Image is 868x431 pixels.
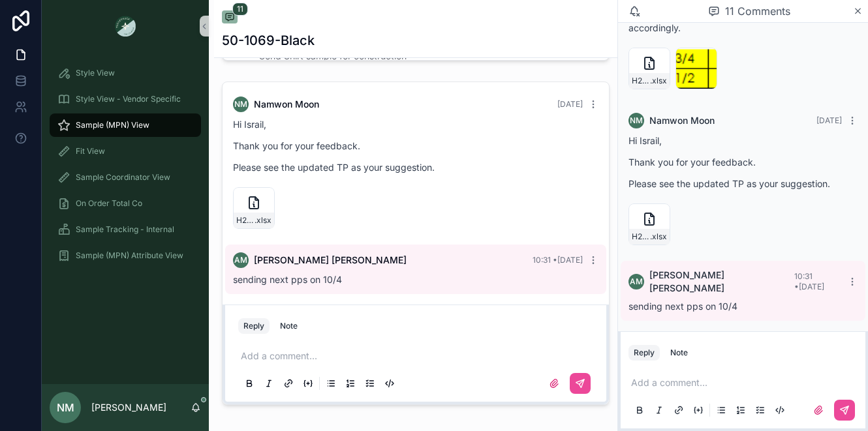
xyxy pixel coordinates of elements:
span: H25-50-1069-MAXI-BEA-DRESS_NATH_2nd-PPS-App_092325 [236,215,255,226]
span: H25-50-1069-MAXI-BEA-DRESS_NATH_2nd-PPS-App_092325 [632,231,650,242]
span: [PERSON_NAME] [PERSON_NAME] [254,254,407,267]
a: Sample (MPN) View [50,113,201,137]
span: 10:31 • [DATE] [794,271,824,291]
span: .xlsx [650,231,667,242]
div: Note [280,321,298,331]
span: .xlsx [255,215,271,226]
span: Sample Tracking - Internal [76,224,174,235]
span: Sample (MPN) Attribute View [76,250,183,261]
span: 10:31 • [DATE] [533,255,583,265]
span: [DATE] [816,115,842,125]
span: Namwon Moon [649,114,715,127]
p: Please see the updated TP as your suggestion. [628,177,858,190]
p: Thank you for your feedback. [628,155,858,169]
p: [PERSON_NAME] [91,401,166,414]
span: Style View - Vendor Specific [76,94,181,104]
a: Sample Coordinator View [50,166,201,189]
span: H25-50-1069-MAXI-BEA-DRESS_NATH_2nd-PPS-App_092325 [632,76,650,86]
div: scrollable content [42,52,209,284]
span: Style View [76,68,115,78]
span: AM [630,276,643,287]
button: Reply [238,318,270,334]
span: NM [234,99,247,110]
a: Fit View [50,140,201,163]
h1: 50-1069-Black [222,31,315,50]
p: Please see the updated TP as your suggestion. [233,160,598,174]
div: Note [670,348,688,358]
a: Style View [50,61,201,85]
span: 11 [232,3,248,16]
span: [DATE] [557,99,583,109]
span: NM [57,400,74,415]
p: Hi Israil, [233,117,598,131]
a: Sample Tracking - Internal [50,218,201,241]
span: NM [630,115,643,126]
span: On Order Total Co [76,198,142,209]
button: Reply [628,345,660,361]
span: [PERSON_NAME] [PERSON_NAME] [649,269,794,295]
span: Sample (MPN) View [76,120,149,130]
span: sending next pps on 10/4 [233,274,342,285]
span: 11 Comments [725,3,790,19]
span: sending next pps on 10/4 [628,301,737,312]
a: On Order Total Co [50,192,201,215]
p: Hi Israil, [628,134,858,147]
a: Sample (MPN) Attribute View [50,244,201,267]
span: Sample Coordinator View [76,172,170,183]
span: .xlsx [650,76,667,86]
img: App logo [115,16,136,37]
button: 11 [222,10,238,26]
a: Style View - Vendor Specific [50,87,201,111]
button: Note [275,318,303,334]
span: AM [234,255,247,265]
button: Note [665,345,693,361]
span: Fit View [76,146,105,156]
p: Thank you for your feedback. [233,139,598,153]
span: Namwon Moon [254,98,319,111]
